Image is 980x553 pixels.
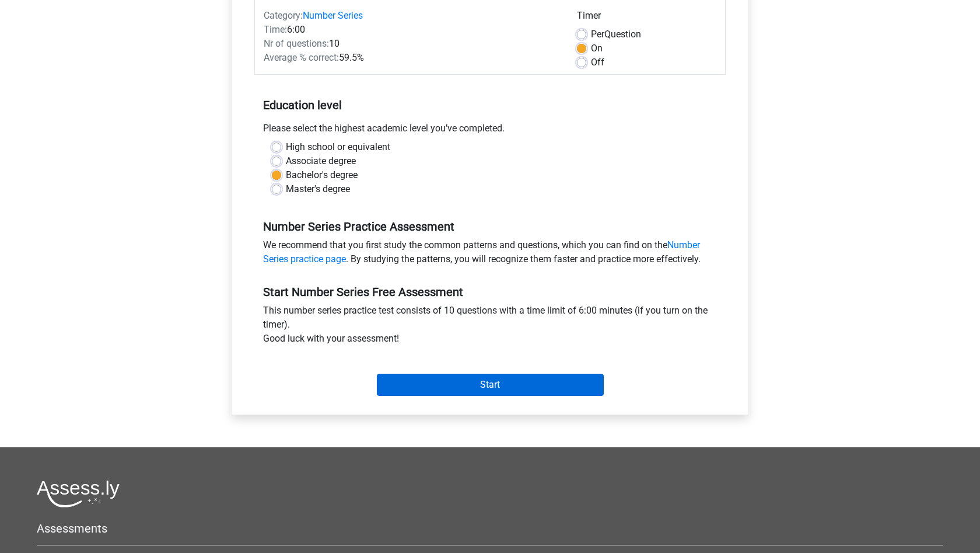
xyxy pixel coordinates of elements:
a: Number Series [303,10,363,21]
h5: Assessments [37,521,943,535]
div: We recommend that you first study the common patterns and questions, which you can find on the . ... [254,238,726,271]
label: Question [591,27,641,41]
span: Nr of questions: [264,38,329,49]
label: Associate degree [286,154,356,168]
div: Timer [577,9,716,27]
label: High school or equivalent [286,140,390,154]
div: 6:00 [255,23,568,37]
span: Average % correct: [264,52,339,63]
img: Assessly logo [37,480,120,507]
h5: Number Series Practice Assessment [263,220,717,234]
h5: Education level [263,93,717,117]
div: 10 [255,37,568,51]
span: Per [591,29,604,40]
input: Start [377,374,604,396]
label: Bachelor's degree [286,168,358,182]
label: Off [591,55,604,69]
div: 59.5% [255,51,568,65]
label: Master's degree [286,182,350,196]
span: Category: [264,10,303,21]
div: This number series practice test consists of 10 questions with a time limit of 6:00 minutes (if y... [254,304,726,350]
h5: Start Number Series Free Assessment [263,285,717,299]
label: On [591,41,603,55]
span: Time: [264,24,287,35]
div: Please select the highest academic level you’ve completed. [254,121,726,140]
